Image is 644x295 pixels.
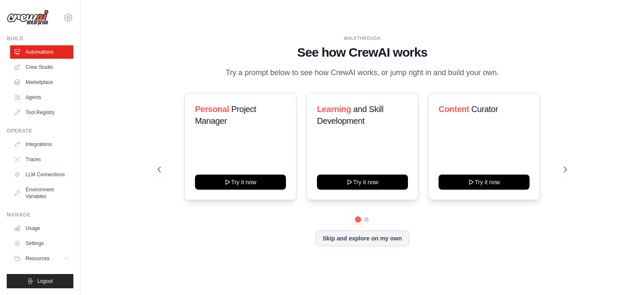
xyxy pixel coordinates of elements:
[10,168,73,181] a: LLM Connections
[26,255,49,262] span: Resources
[10,106,73,119] a: Tool Registry
[195,104,229,114] span: Personal
[439,104,469,114] span: Content
[471,104,498,114] span: Curator
[317,104,351,114] span: Learning
[195,175,286,190] button: Try it now
[10,76,73,89] a: Marketplace
[10,138,73,151] a: Integrations
[7,128,73,134] div: Operate
[10,91,73,104] a: Agents
[315,230,409,246] button: Skip and explore on my own
[7,35,73,42] div: Build
[317,104,383,125] span: and Skill Development
[10,252,73,265] button: Resources
[10,45,73,59] a: Automations
[317,175,408,190] button: Try it now
[439,175,530,190] button: Try it now
[10,237,73,250] a: Settings
[221,67,503,79] p: Try a prompt below to see how CrewAI works, or jump right in and build your own.
[37,278,53,285] span: Logout
[7,211,73,218] div: Manage
[158,35,567,42] div: WALKTHROUGH
[10,183,73,203] a: Environment Variables
[10,153,73,166] a: Traces
[10,222,73,235] a: Usage
[7,274,73,288] button: Logout
[7,10,49,26] img: Logo
[195,104,256,125] span: Project Manager
[10,60,73,74] a: Crew Studio
[158,45,567,60] h1: See how CrewAI works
